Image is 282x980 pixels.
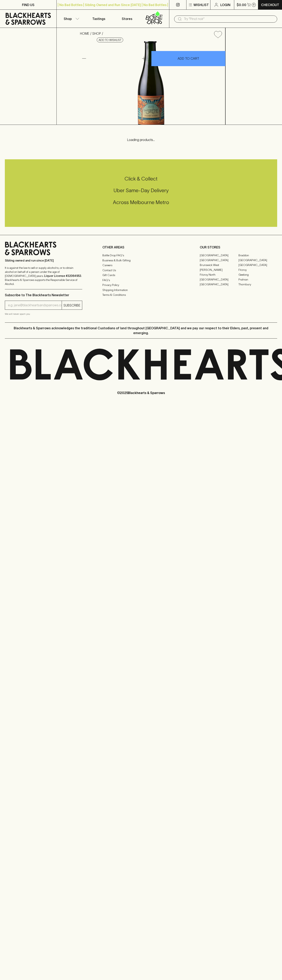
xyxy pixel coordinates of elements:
a: Business & Bulk Gifting [102,258,180,263]
p: FIND US [22,2,34,7]
a: Contact Us [102,268,180,273]
a: [GEOGRAPHIC_DATA] [238,263,277,267]
img: 40754.png [77,41,225,125]
p: Blackhearts & Sparrows acknowledges the traditional Custodians of land throughout [GEOGRAPHIC_DAT... [8,326,274,335]
a: Prahran [238,277,277,282]
a: Thornbury [238,282,277,287]
a: [GEOGRAPHIC_DATA] [238,258,277,263]
input: Try "Pinot noir" [184,16,274,22]
h5: Uber Same-Day Delivery [5,187,277,194]
p: Stores [122,16,132,21]
p: Sibling owned and run since [DATE] [5,259,82,263]
p: $0.00 [237,2,246,7]
p: 0 [253,4,255,6]
p: SUBSCRIBE [63,303,80,308]
p: OTHER AREAS [102,245,180,250]
p: Shop [64,16,72,21]
a: Stores [113,10,141,28]
button: SUBSCRIBE [62,301,82,310]
button: Shop [57,10,85,28]
a: SHOP [92,32,101,35]
a: Tastings [85,10,113,28]
a: [GEOGRAPHIC_DATA] [200,277,238,282]
a: Gift Cards [102,273,180,278]
h5: Across Melbourne Metro [5,199,277,206]
p: It is against the law to sell or supply alcohol to, or to obtain alcohol on behalf of a person un... [5,266,82,286]
a: [GEOGRAPHIC_DATA] [200,282,238,287]
a: FAQ's [102,278,180,283]
a: Braddon [238,253,277,258]
p: Checkout [261,2,279,7]
button: Add to wishlist [212,29,224,40]
a: Terms & Conditions [102,293,180,297]
a: Shipping Information [102,288,180,292]
a: Fitzroy North [200,272,238,277]
button: ADD TO CART [151,51,225,66]
a: Fitzroy [238,267,277,272]
strong: Liquor License #32064953 [44,274,81,277]
a: [PERSON_NAME] [200,267,238,272]
a: Geelong [238,272,277,277]
a: Bottle Drop FAQ's [102,253,180,258]
p: Tastings [92,16,105,21]
p: Loading products... [4,137,278,142]
h5: Click & Collect [5,175,277,182]
p: Login [220,2,230,7]
a: Privacy Policy [102,283,180,288]
p: OUR STORES [200,245,277,250]
button: Add to wishlist [97,38,123,42]
p: Wishlist [194,2,209,7]
p: We will never spam you [5,312,82,316]
a: HOME [80,32,89,35]
div: Call to action block [5,159,277,227]
p: ADD TO CART [178,56,199,61]
a: Brunswick West [200,263,238,267]
p: Subscribe to The Blackhearts Newsletter [5,293,82,297]
input: e.g. jane@blackheartsandsparrows.com.au [8,302,62,309]
a: Careers [102,263,180,268]
a: [GEOGRAPHIC_DATA] [200,258,238,263]
a: [GEOGRAPHIC_DATA] [200,253,238,258]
